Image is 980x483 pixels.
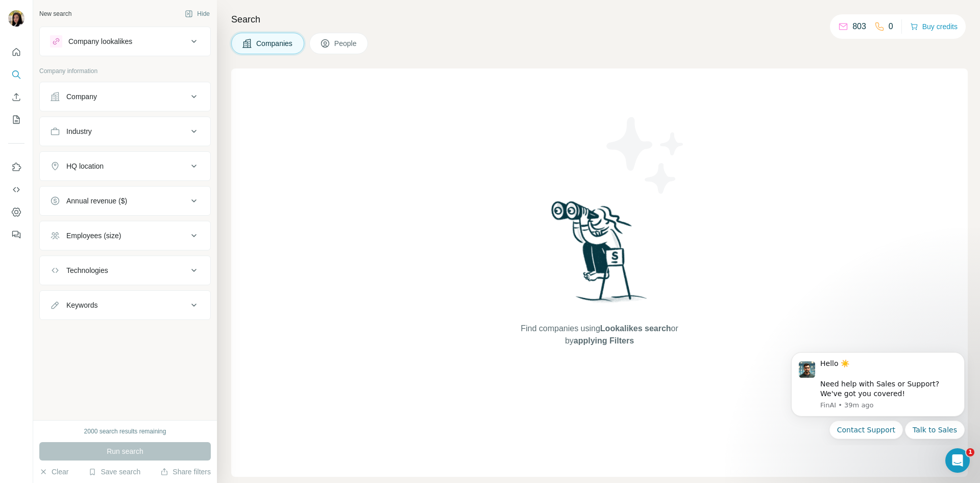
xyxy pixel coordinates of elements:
div: Keywords [66,300,97,310]
div: Annual revenue ($) [66,196,127,206]
div: Industry [66,126,92,136]
span: Lookalikes search [600,324,671,333]
p: Company information [39,66,211,76]
button: Use Surfe API [8,180,24,199]
button: Use Surfe on LinkedIn [8,158,24,176]
button: Dashboard [8,203,24,221]
div: HQ location [66,161,104,171]
div: Technologies [66,265,108,275]
div: 2000 search results remaining [84,427,166,436]
button: Technologies [40,258,210,283]
button: Hide [178,6,217,21]
span: 1 [966,448,974,456]
button: Search [8,65,24,84]
span: Find companies using or by [518,323,681,347]
button: Clear [39,467,68,477]
div: New search [39,9,71,18]
div: Company lookalikes [68,36,132,47]
button: Feedback [8,225,24,244]
button: Quick start [8,43,24,61]
button: Annual revenue ($) [40,189,210,213]
img: Avatar [8,10,24,27]
span: applying Filters [574,336,634,345]
button: Buy credits [910,19,958,34]
button: Employees (size) [40,223,210,248]
h4: Search [231,12,968,27]
button: Industry [40,119,210,144]
button: Company [40,84,210,109]
div: Company [66,91,97,102]
img: Surfe Illustration - Woman searching with binoculars [547,198,653,312]
iframe: Intercom live chat [945,448,970,473]
div: Employees (size) [66,231,121,241]
button: Enrich CSV [8,88,24,106]
button: My lists [8,110,24,129]
p: 0 [889,20,893,33]
button: Keywords [40,293,210,317]
span: Companies [256,38,293,49]
button: Share filters [160,467,211,477]
button: Company lookalikes [40,29,210,54]
button: Save search [88,467,140,477]
span: People [334,38,358,49]
img: Surfe Illustration - Stars [600,109,692,201]
button: HQ location [40,154,210,178]
p: 803 [852,20,866,33]
iframe: Intercom notifications message [776,343,980,445]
